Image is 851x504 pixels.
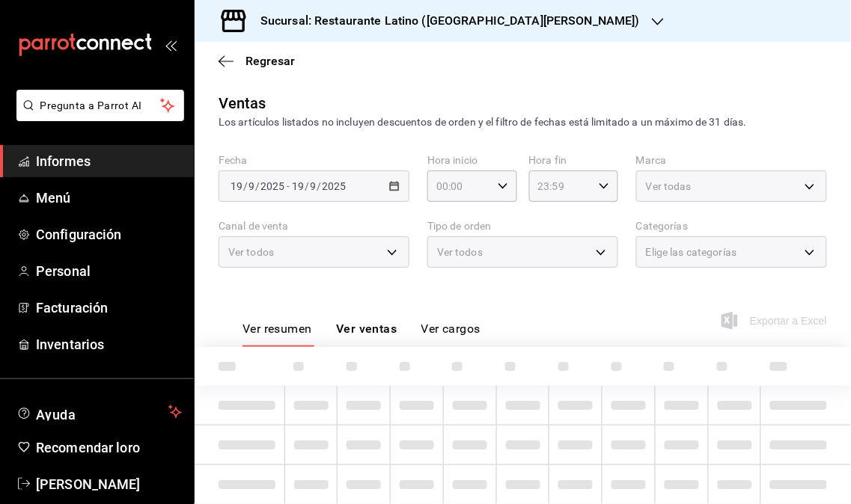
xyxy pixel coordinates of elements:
[248,180,255,192] input: --
[243,180,248,192] span: /
[243,322,312,347] button: Ver resumen
[219,221,409,232] label: Canal de venta
[529,156,619,166] label: Hora fin
[646,245,737,259] span: Elige las categorías
[248,12,640,30] h3: Sucursal: Restaurante Latino ([GEOGRAPHIC_DATA][PERSON_NAME])
[427,156,517,166] label: Hora inicio
[36,440,140,455] font: Recomendar loro
[427,221,618,232] label: Tipo de orden
[243,322,481,347] div: navigation tabs
[636,156,827,166] label: Marca
[36,476,141,492] font: [PERSON_NAME]
[322,180,347,192] input: ----
[16,90,184,121] button: Pregunta a Parrot AI
[219,156,409,166] label: Fecha
[421,322,481,347] button: Ver cargos
[245,54,295,68] span: Regresar
[228,245,274,259] span: Ver todos
[219,54,295,68] button: Regresar
[230,180,243,192] input: --
[36,407,76,422] font: Ayuda
[437,245,483,259] span: Ver todos
[36,300,108,316] font: Facturación
[219,114,827,130] div: Los artículos listados no incluyen descuentos de orden y el filtro de fechas está limitado a un m...
[10,108,184,124] a: Pregunta a Parrot AI
[305,180,309,192] span: /
[36,153,91,169] font: Informes
[317,180,322,192] span: /
[219,92,266,114] div: Ventas
[636,221,827,232] label: Categorías
[336,322,397,347] button: Ver ventas
[36,263,91,279] font: Personal
[287,180,290,192] span: -
[291,180,305,192] input: --
[36,336,104,352] font: Inventarios
[36,227,122,242] font: Configuración
[255,180,260,192] span: /
[165,39,177,51] button: abrir_cajón_menú
[40,99,142,111] font: Pregunta a Parrot AI
[310,180,317,192] input: --
[260,180,285,192] input: ----
[646,179,692,194] span: Ver todas
[36,190,71,206] font: Menú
